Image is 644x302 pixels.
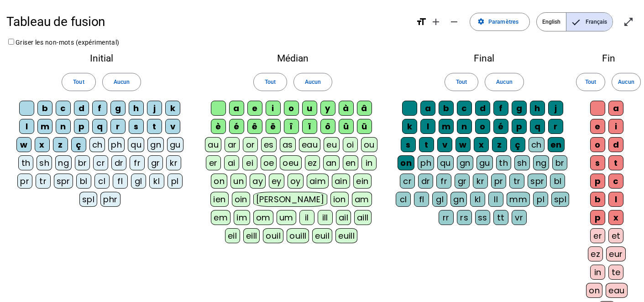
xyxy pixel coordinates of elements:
[608,192,623,207] div: l
[475,210,490,225] div: ss
[619,13,638,31] button: Entrer en plein écran
[253,73,287,91] button: Tout
[457,101,472,116] div: c
[427,13,445,31] button: Augmenter la taille de la police
[339,101,354,116] div: à
[339,119,354,134] div: û
[551,192,569,207] div: spl
[102,73,141,91] button: Aucun
[590,192,605,207] div: b
[324,137,340,152] div: eu
[232,192,250,207] div: oin
[165,119,180,134] div: v
[284,101,299,116] div: o
[211,210,230,225] div: em
[608,119,623,134] div: i
[280,155,301,170] div: oeu
[242,155,257,170] div: ei
[396,192,411,207] div: cl
[418,174,433,189] div: dr
[16,137,31,152] div: w
[302,101,317,116] div: u
[343,155,359,170] div: en
[147,101,162,116] div: j
[111,155,126,170] div: dr
[496,155,511,170] div: th
[168,174,183,189] div: pl
[36,174,51,189] div: tr
[439,119,454,134] div: m
[590,210,605,225] div: p
[416,16,427,27] mat-icon: format_size
[512,210,527,225] div: vr
[287,228,309,243] div: ouill
[475,101,490,116] div: d
[89,137,105,152] div: ch
[253,210,273,225] div: om
[74,119,89,134] div: p
[335,228,357,243] div: euill
[608,101,623,116] div: a
[320,119,335,134] div: ô
[18,155,33,170] div: th
[550,174,565,189] div: bl
[261,137,277,152] div: es
[439,101,454,116] div: b
[225,137,240,152] div: ar
[456,77,467,87] span: Tout
[396,54,573,63] h2: Final
[420,119,435,134] div: l
[585,77,596,87] span: Tout
[284,119,299,134] div: î
[148,155,163,170] div: gr
[293,73,332,91] button: Aucun
[488,192,503,207] div: ll
[352,192,372,207] div: am
[280,137,296,152] div: as
[493,119,508,134] div: é
[110,119,126,134] div: r
[250,174,266,189] div: ay
[265,77,276,87] span: Tout
[586,283,602,298] div: on
[590,265,605,280] div: in
[354,210,372,225] div: aill
[450,192,467,207] div: gn
[618,77,634,87] span: Aucun
[147,119,162,134] div: t
[130,155,145,170] div: fr
[590,228,605,243] div: er
[323,155,340,170] div: an
[606,246,625,261] div: eur
[343,137,358,152] div: oi
[302,119,317,134] div: ï
[73,77,84,87] span: Tout
[437,155,454,170] div: qu
[128,137,144,152] div: qu
[330,192,349,207] div: ion
[608,174,623,189] div: c
[361,137,377,152] div: ou
[418,155,434,170] div: ph
[243,137,258,152] div: or
[474,137,489,152] div: x
[266,119,281,134] div: ë
[514,155,530,170] div: sh
[230,174,246,189] div: un
[357,119,372,134] div: ü
[608,265,623,280] div: te
[496,77,512,87] span: Aucun
[312,228,332,243] div: euil
[211,119,226,134] div: è
[110,101,126,116] div: g
[475,119,490,134] div: o
[277,210,296,225] div: um
[449,16,460,27] mat-icon: remove
[512,101,527,116] div: g
[456,137,471,152] div: w
[608,228,623,243] div: et
[210,192,228,207] div: ien
[512,119,527,134] div: p
[470,13,530,31] button: Paramètres
[167,137,183,152] div: gu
